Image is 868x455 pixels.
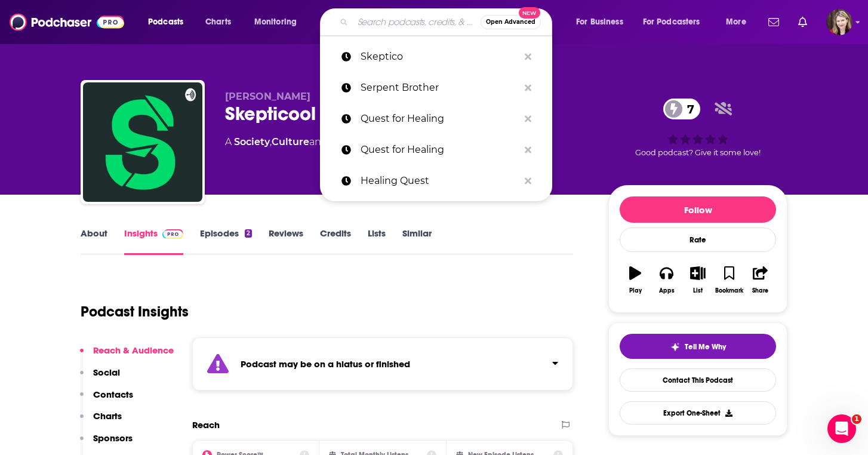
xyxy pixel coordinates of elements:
div: Play [629,287,642,294]
span: More [726,14,746,30]
img: tell me why sparkle [670,342,680,352]
a: Serpent Brother [320,72,552,103]
p: Sponsors [93,432,133,444]
p: Serpent Brother [361,72,519,103]
button: Reach & Audience [80,345,174,367]
span: For Podcasters [643,14,700,30]
span: [PERSON_NAME] [225,91,310,102]
strong: Podcast may be on a hiatus or finished [241,358,410,370]
a: Contact This Podcast [620,368,776,392]
iframe: Intercom live chat [827,414,856,443]
button: Bookmark [713,259,744,302]
p: Quest for Healing [361,103,519,134]
div: Search podcasts, credits, & more... [331,8,564,36]
button: open menu [635,13,718,32]
div: 2 [245,229,252,238]
button: Share [745,259,776,302]
button: open menu [718,13,761,32]
img: Podchaser Pro [162,229,183,239]
p: Social [93,367,120,378]
span: Tell Me Why [685,342,726,352]
span: Good podcast? Give it some love! [635,148,761,157]
p: Quest for Healing [361,134,519,165]
span: , [270,136,272,147]
a: Lists [368,227,386,255]
a: Society [234,136,270,147]
a: About [81,227,107,255]
button: Follow [620,196,776,223]
span: Charts [205,14,231,30]
div: Share [752,287,768,294]
div: Bookmark [715,287,743,294]
button: Export One-Sheet [620,401,776,425]
button: List [682,259,713,302]
p: Reach & Audience [93,345,174,356]
p: Contacts [93,389,133,400]
a: InsightsPodchaser Pro [124,227,183,255]
span: 1 [852,414,861,424]
a: Culture [272,136,309,147]
button: Charts [80,410,122,432]
a: Quest for Healing [320,134,552,165]
span: New [519,7,540,19]
p: Skeptico [361,41,519,72]
span: 7 [675,99,700,119]
button: Social [80,367,120,389]
button: Show profile menu [826,9,852,35]
input: Search podcasts, credits, & more... [353,13,481,32]
h1: Podcast Insights [81,303,189,321]
img: Skepticool [83,82,202,202]
img: User Profile [826,9,852,35]
a: Episodes2 [200,227,252,255]
img: Podchaser - Follow, Share and Rate Podcasts [10,11,124,33]
button: open menu [140,13,199,32]
span: Open Advanced [486,19,535,25]
a: Similar [402,227,432,255]
span: Podcasts [148,14,183,30]
div: Rate [620,227,776,252]
a: 7 [663,99,700,119]
div: List [693,287,703,294]
button: Sponsors [80,432,133,454]
button: open menu [246,13,312,32]
div: A podcast [225,135,434,149]
span: and [309,136,328,147]
button: Apps [651,259,682,302]
a: Credits [320,227,351,255]
span: Logged in as galaxygirl [826,9,852,35]
button: Contacts [80,389,133,411]
div: 7Good podcast? Give it some love! [608,91,787,165]
a: Show notifications dropdown [764,12,784,32]
h2: Reach [192,419,220,431]
section: Click to expand status details [192,337,573,391]
button: open menu [568,13,638,32]
a: Charts [198,13,238,32]
div: Apps [659,287,675,294]
button: Play [620,259,651,302]
a: Quest for Healing [320,103,552,134]
span: Monitoring [254,14,297,30]
span: For Business [576,14,623,30]
p: Charts [93,410,122,422]
a: Reviews [269,227,303,255]
a: Show notifications dropdown [793,12,812,32]
a: Healing Quest [320,165,552,196]
button: tell me why sparkleTell Me Why [620,334,776,359]
a: Skeptico [320,41,552,72]
p: Healing Quest [361,165,519,196]
button: Open AdvancedNew [481,15,541,29]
